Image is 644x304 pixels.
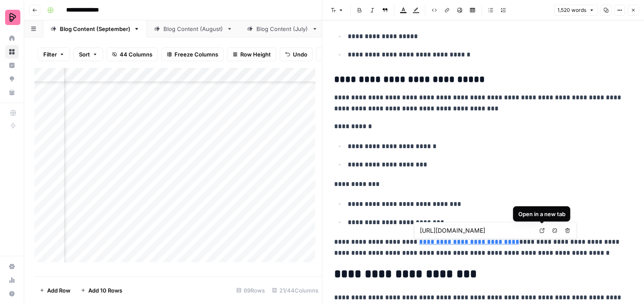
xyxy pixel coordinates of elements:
[5,10,20,25] img: Preply Logo
[558,6,587,14] span: 1,520 words
[147,20,240,37] a: Blog Content (August)
[43,50,57,59] span: Filter
[227,48,276,61] button: Row Height
[38,48,70,61] button: Filter
[240,20,325,37] a: Blog Content (July)
[256,25,309,33] div: Blog Content (July)
[5,287,19,301] button: Help + Support
[88,286,122,295] span: Add 10 Rows
[233,284,269,297] div: 69 Rows
[47,286,70,295] span: Add Row
[5,45,19,59] a: Browse
[5,260,19,273] a: Settings
[174,50,218,59] span: Freeze Columns
[76,284,127,297] button: Add 10 Rows
[5,86,19,99] a: Your Data
[60,25,130,33] div: Blog Content (September)
[5,31,19,45] a: Home
[240,50,271,59] span: Row Height
[161,48,224,61] button: Freeze Columns
[554,5,598,16] button: 1,520 words
[518,210,565,218] div: Open in a new tab
[73,48,103,61] button: Sort
[163,25,223,33] div: Blog Content (August)
[269,284,322,297] div: 21/44 Columns
[107,48,158,61] button: 44 Columns
[280,48,313,61] button: Undo
[5,7,19,28] button: Workspace: Preply
[34,284,76,297] button: Add Row
[43,20,147,37] a: Blog Content (September)
[5,59,19,72] a: Insights
[5,273,19,287] a: Usage
[5,72,19,86] a: Opportunities
[293,50,307,59] span: Undo
[79,50,90,59] span: Sort
[120,50,152,59] span: 44 Columns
